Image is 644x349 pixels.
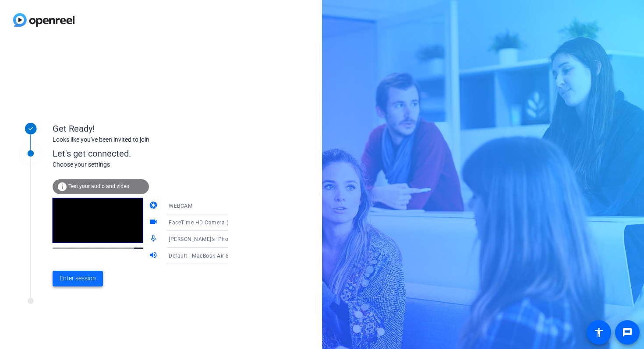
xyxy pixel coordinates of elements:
span: [PERSON_NAME]’s iPhone New Microphone [169,235,279,242]
mat-icon: message [622,327,633,338]
span: Enter session [60,274,96,283]
mat-icon: volume_up [149,251,159,261]
div: Choose your settings [53,160,246,169]
mat-icon: mic_none [149,234,159,244]
button: Enter session [53,271,103,286]
div: Let's get connected. [53,147,246,160]
mat-icon: camera [149,201,159,211]
mat-icon: accessibility [594,327,604,338]
div: Looks like you've been invited to join [53,135,228,144]
span: WEBCAM [169,203,192,209]
div: Get Ready! [53,122,228,135]
span: FaceTime HD Camera (C4E1:9BFB) [169,219,258,226]
mat-icon: info [57,181,67,192]
mat-icon: videocam [149,217,159,228]
span: Test your audio and video [68,183,129,189]
span: Default - MacBook Air Speakers (Built-in) [169,252,272,259]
